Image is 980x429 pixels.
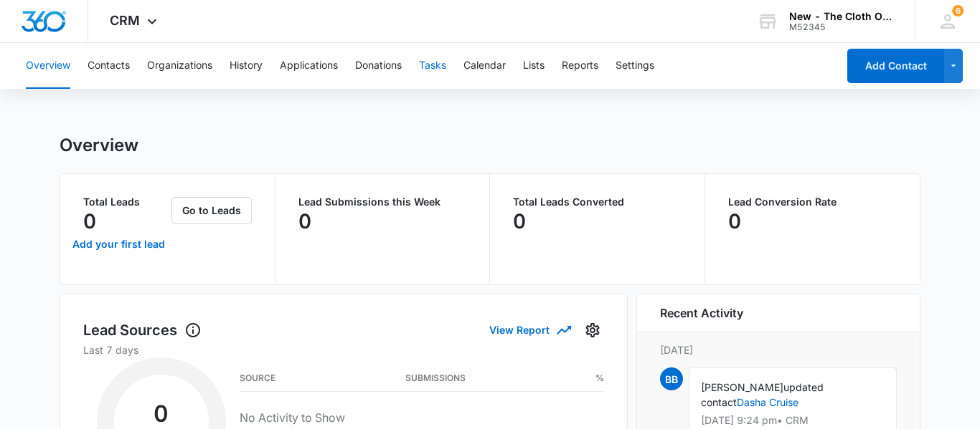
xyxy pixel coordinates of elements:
[728,210,741,233] p: 0
[88,43,130,89] button: Contacts
[660,342,897,357] p: [DATE]
[581,319,604,342] button: Settings
[562,43,598,89] button: Reports
[69,227,169,261] a: Add your first lead
[952,5,963,16] span: 6
[789,22,894,32] div: account id
[83,342,604,357] p: Last 7 days
[419,43,446,89] button: Tasks
[240,375,275,382] h3: Source
[83,319,202,341] h1: Lead Sources
[171,197,252,224] button: Go to Leads
[463,43,506,89] button: Calendar
[737,396,798,408] a: Dasha Cruise
[83,197,169,207] p: Total Leads
[616,43,654,89] button: Settings
[114,405,209,423] h2: 0
[240,409,604,426] h3: No Activity to Show
[405,375,466,382] h3: Submissions
[489,317,570,342] button: View Report
[660,304,743,322] h6: Recent Activity
[230,43,263,89] button: History
[83,210,96,233] p: 0
[513,197,682,207] p: Total Leads Converted
[26,43,70,89] button: Overview
[595,375,604,382] h3: %
[847,49,944,83] button: Add Contact
[147,43,212,89] button: Organizations
[728,197,897,207] p: Lead Conversion Rate
[60,135,138,156] h1: Overview
[171,204,252,216] a: Go to Leads
[355,43,402,89] button: Donations
[701,415,885,425] p: [DATE] 9:24 pm • CRM
[298,210,311,233] p: 0
[523,43,545,89] button: Lists
[280,43,338,89] button: Applications
[110,13,140,28] span: CRM
[298,197,467,207] p: Lead Submissions this Week
[660,367,683,390] span: BB
[701,381,783,393] span: [PERSON_NAME]
[952,5,963,16] div: notifications count
[789,11,894,22] div: account name
[513,210,526,233] p: 0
